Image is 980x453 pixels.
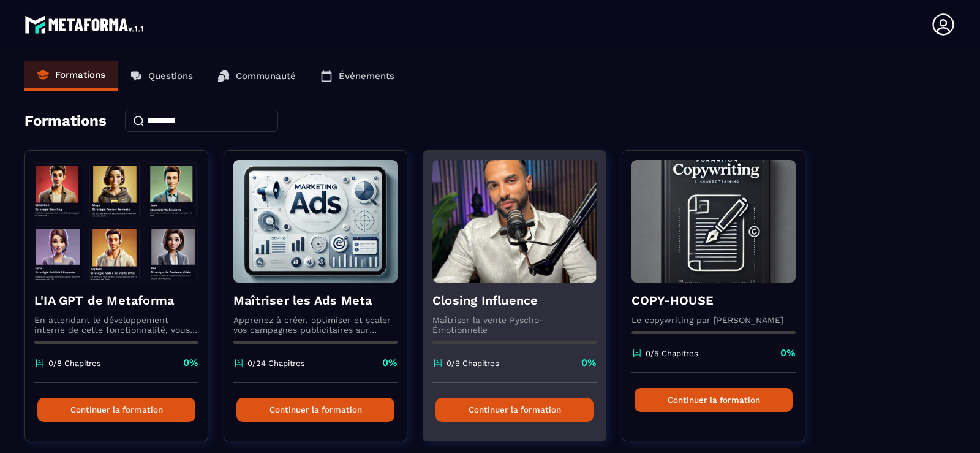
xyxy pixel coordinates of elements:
p: Questions [148,70,193,82]
p: 0% [183,356,198,370]
p: Maîtriser la vente Pyscho-Émotionnelle [432,315,597,335]
button: Continuer la formation [635,388,793,412]
h4: Maîtriser les Ads Meta [233,292,398,309]
button: Continuer la formation [435,398,594,422]
p: Apprenez à créer, optimiser et scaler vos campagnes publicitaires sur Facebook et Instagram. [233,315,398,335]
p: 0/24 Chapitres [247,359,305,368]
p: 0% [581,356,597,370]
p: 0% [382,356,398,370]
button: Continuer la formation [236,398,394,422]
img: formation-background [34,160,198,283]
img: formation-background [233,160,398,283]
p: 0% [780,346,796,360]
p: Communauté [236,70,296,82]
p: En attendant le développement interne de cette fonctionnalité, vous pouvez déjà l’utiliser avec C... [34,315,198,335]
img: formation-background [631,160,796,283]
p: Formations [55,69,105,80]
p: 0/5 Chapitres [646,349,698,358]
p: 0/8 Chapitres [48,359,101,368]
p: Événements [339,70,394,82]
p: Le copywriting par [PERSON_NAME] [631,315,796,325]
img: logo [24,12,146,37]
a: Questions [118,61,205,91]
a: Communauté [205,61,308,91]
h4: Formations [24,112,107,129]
a: Événements [308,61,407,91]
h4: COPY-HOUSE [631,292,796,309]
button: Continuer la formation [37,398,195,422]
p: 0/9 Chapitres [447,359,499,368]
h4: Closing Influence [432,292,597,309]
img: formation-background [432,160,597,283]
h4: L'IA GPT de Metaforma [34,292,198,309]
a: Formations [24,61,118,91]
